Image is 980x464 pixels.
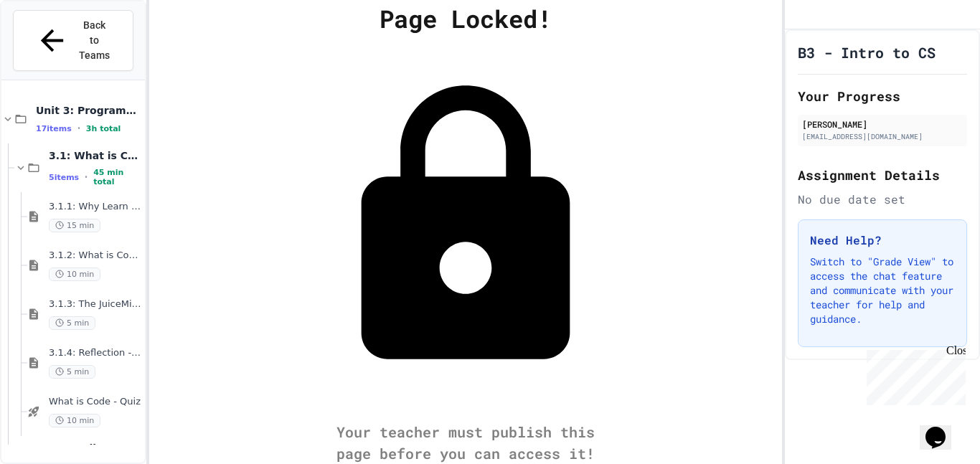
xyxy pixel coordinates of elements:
span: 5 min [49,365,95,379]
div: [PERSON_NAME] [802,118,963,131]
h2: Assignment Details [798,165,967,185]
span: 45 min total [93,168,142,186]
span: 5 min [49,316,95,330]
span: 3.1.1: Why Learn to Program? [49,201,142,213]
span: • [77,123,80,134]
div: Chat with us now!Close [6,6,99,91]
h3: Need Help? [810,232,955,249]
div: No due date set [798,191,967,208]
p: Switch to "Grade View" to access the chat feature and communicate with your teacher for help and ... [810,255,955,326]
span: 3.1.3: The JuiceMind IDE [49,298,142,311]
span: 10 min [49,267,100,281]
span: 15 min [49,219,100,232]
span: Back to Teams [77,18,111,63]
span: 5 items [49,173,79,182]
iframe: chat widget [861,344,966,405]
div: [EMAIL_ADDRESS][DOMAIN_NAME] [802,131,963,142]
h1: B3 - Intro to CS [798,42,936,62]
span: Unit 3: Programming Fundamentals [36,104,142,117]
span: 3.1: What is Code? [49,149,142,162]
span: • [85,171,88,183]
span: 3h total [86,124,121,133]
span: What is Code - Quiz [49,396,142,408]
span: 3.1.4: Reflection - Evolving Technology [49,347,142,359]
span: 3.1.2: What is Code? [49,250,142,262]
button: Back to Teams [13,10,133,71]
span: 10 min [49,414,100,427]
span: 3.2: Hello, World! [49,442,142,455]
span: 17 items [36,124,72,133]
h2: Your Progress [798,86,967,106]
iframe: chat widget [920,407,966,450]
div: Your teacher must publish this page before you can access it! [322,421,609,464]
